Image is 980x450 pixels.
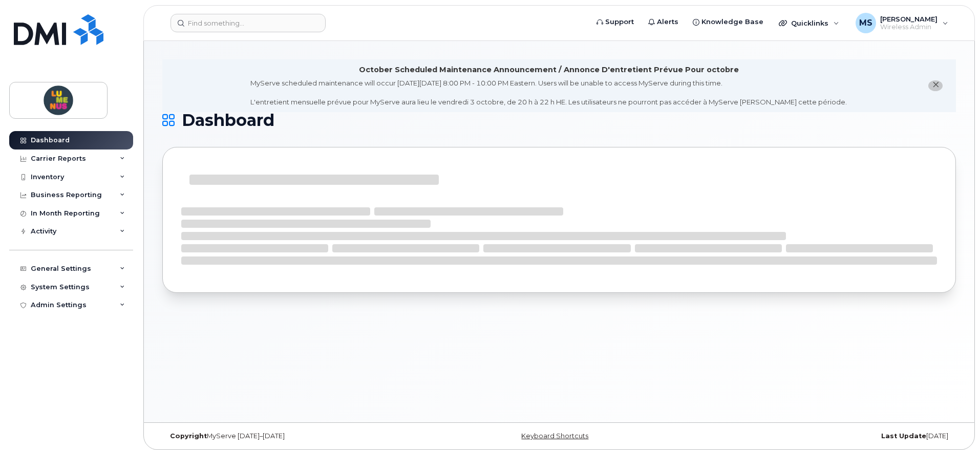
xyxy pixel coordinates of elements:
div: MyServe scheduled maintenance will occur [DATE][DATE] 8:00 PM - 10:00 PM Eastern. Users will be u... [250,78,847,107]
strong: Copyright [170,432,207,440]
strong: Last Update [881,432,926,440]
div: October Scheduled Maintenance Announcement / Annonce D'entretient Prévue Pour octobre [359,65,739,75]
div: [DATE] [691,432,956,440]
button: close notification [928,80,943,91]
a: Keyboard Shortcuts [521,432,588,440]
div: MyServe [DATE]–[DATE] [162,432,427,440]
span: Dashboard [182,113,274,128]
